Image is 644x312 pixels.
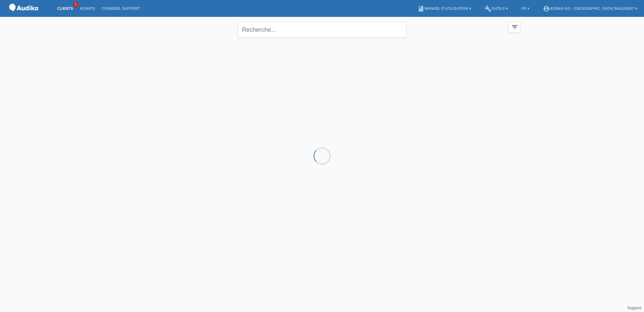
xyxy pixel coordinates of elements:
i: build [485,5,491,12]
a: Support [627,306,641,310]
a: Achats [76,6,98,10]
span: 1 [73,2,78,7]
a: POS — MF Group [7,13,40,18]
a: bookManuel d’utilisation ▾ [414,6,474,10]
a: Courriel Support [98,6,143,10]
a: buildOutils ▾ [481,6,511,10]
i: account_circle [543,5,550,12]
a: FR ▾ [518,6,533,10]
a: account_circleAudika AG - [GEOGRAPHIC_DATA] Balexert ▾ [540,6,641,10]
i: filter_list [511,23,518,31]
a: Clients [54,6,76,10]
i: book [418,5,424,12]
input: Recherche... [238,22,406,38]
